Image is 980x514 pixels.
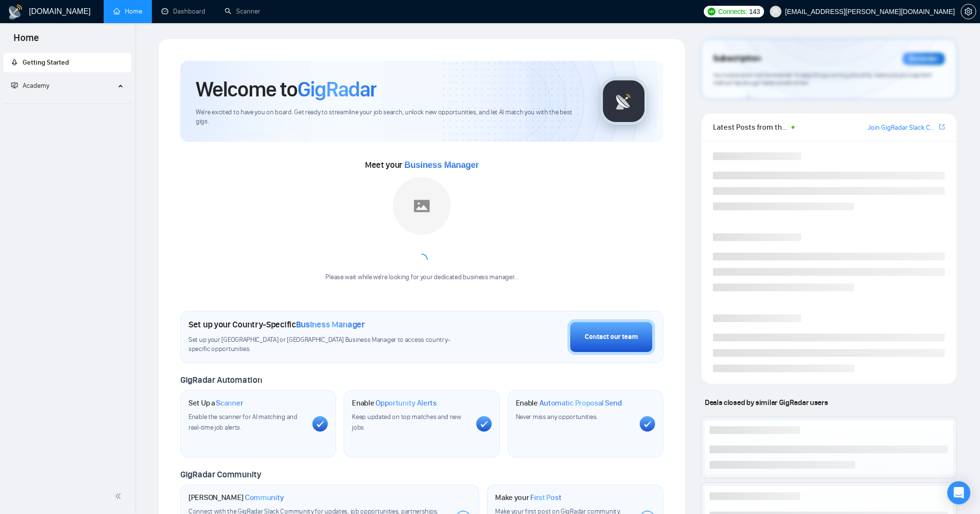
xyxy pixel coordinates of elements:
[902,53,945,65] div: Reminder
[352,413,461,432] span: Keep updated on top matches and new jobs.
[539,398,622,408] span: Automatic Proposal Send
[961,8,976,15] span: setting
[180,375,262,385] span: GigRadar Automation
[376,398,437,408] span: Opportunity Alerts
[320,273,524,282] div: Please wait while we're looking for your dedicated business manager...
[216,398,243,408] span: Scanner
[365,160,479,170] span: Meet your
[516,413,598,421] span: Never miss any opportunities.
[600,77,648,125] img: gigradar-logo.png
[708,8,715,15] img: upwork-logo.png
[713,121,789,133] span: Latest Posts from the GigRadar Community
[196,76,376,102] h1: Welcome to
[11,82,18,89] span: fund-projection-screen
[3,99,131,106] li: Academy Homepage
[11,81,49,90] span: Academy
[161,7,205,15] a: dashboardDashboard
[196,108,584,126] span: We're excited to have you on board. Get ready to streamline your job search, unlock new opportuni...
[961,4,976,19] button: setting
[393,177,451,235] img: placeholder.png
[225,7,260,15] a: searchScanner
[495,493,561,502] h1: Make your
[8,4,23,20] img: logo
[530,493,561,502] span: First Post
[939,123,945,131] span: export
[416,254,428,265] span: loading
[180,469,261,480] span: GigRadar Community
[961,8,976,15] a: setting
[713,51,761,67] span: Subscription
[23,58,69,67] span: Getting Started
[772,8,779,15] span: user
[297,76,376,102] span: GigRadar
[188,413,297,432] span: Enable the scanner for AI matching and real-time job alerts.
[115,491,124,501] span: double-left
[516,398,622,408] h1: Enable
[188,398,243,408] h1: Set Up a
[947,481,970,504] div: Open Intercom Messenger
[352,398,437,408] h1: Enable
[749,6,760,17] span: 143
[11,59,18,66] span: rocket
[113,7,142,15] a: homeHome
[188,493,284,502] h1: [PERSON_NAME]
[188,336,469,354] span: Set up your [GEOGRAPHIC_DATA] or [GEOGRAPHIC_DATA] Business Manager to access country-specific op...
[23,81,49,90] span: Academy
[245,493,284,502] span: Community
[3,53,131,72] li: Getting Started
[567,319,655,355] button: Contact our team
[585,332,638,342] div: Contact our team
[296,319,365,330] span: Business Manager
[868,122,937,133] a: Join GigRadar Slack Community
[404,160,479,170] span: Business Manager
[6,31,47,51] span: Home
[713,71,932,87] span: Your subscription will be renewed. To keep things running smoothly, make sure your payment method...
[701,394,832,411] span: Deals closed by similar GigRadar users
[188,319,365,330] h1: Set up your Country-Specific
[939,122,945,132] a: export
[718,6,747,17] span: Connects:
